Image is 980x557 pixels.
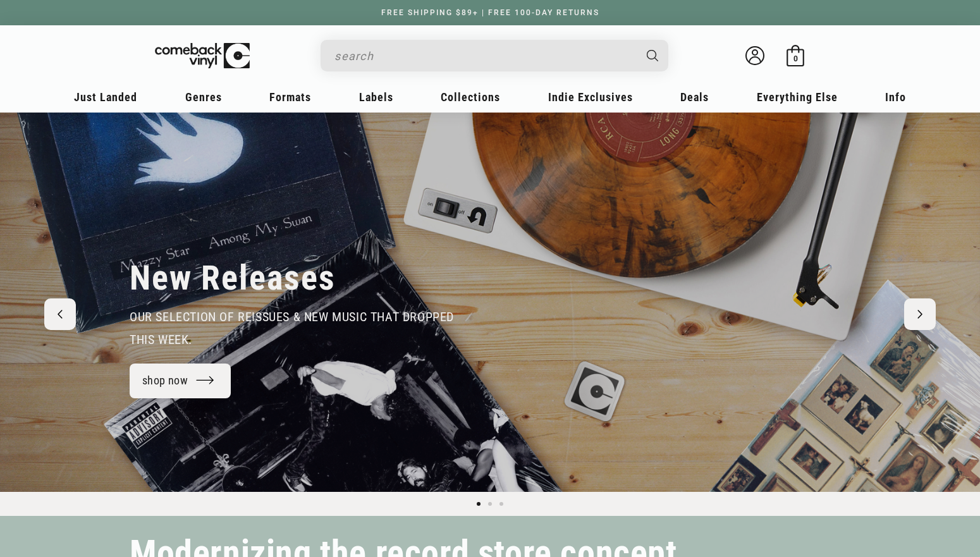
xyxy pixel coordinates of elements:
a: FREE SHIPPING $89+ | FREE 100-DAY RETURNS [369,8,612,17]
span: Collections [441,90,500,104]
h2: New Releases [130,257,336,299]
span: Info [885,90,906,104]
div: Search [321,40,668,71]
button: Previous slide [44,298,76,330]
button: Load slide 1 of 3 [473,498,484,510]
span: Indie Exclusives [548,90,633,104]
button: Search [636,40,670,71]
button: Load slide 3 of 3 [496,498,507,510]
span: Formats [269,90,311,104]
span: Deals [680,90,709,104]
span: Labels [359,90,393,104]
span: Everything Else [757,90,838,104]
span: 0 [793,54,798,63]
button: Next slide [904,298,936,330]
button: Load slide 2 of 3 [484,498,496,510]
span: Just Landed [74,90,137,104]
span: our selection of reissues & new music that dropped this week. [130,309,454,347]
input: search [334,43,634,69]
span: Genres [185,90,222,104]
a: shop now [130,364,231,398]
